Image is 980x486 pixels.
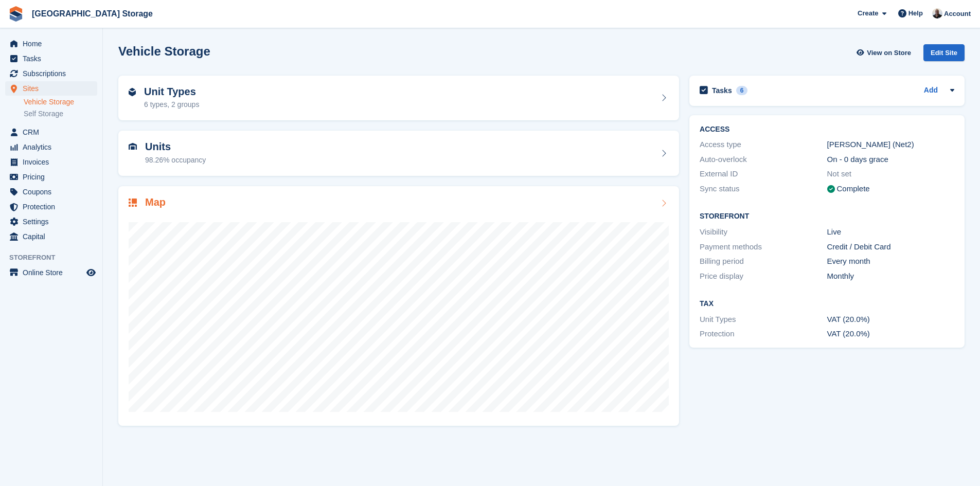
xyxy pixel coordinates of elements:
a: [GEOGRAPHIC_DATA] Storage [28,5,157,22]
a: menu [5,170,97,184]
h2: Units [145,141,206,153]
div: Price display [700,271,827,282]
a: Vehicle Storage [24,97,97,107]
span: Storefront [9,253,102,263]
a: menu [5,140,97,154]
span: Invoices [23,155,84,169]
a: menu [5,155,97,169]
img: stora-icon-8386f47178a22dfd0bd8f6a31ec36ba5ce8667c1dd55bd0f319d3a0aa187defe.svg [8,6,24,22]
img: unit-type-icn-2b2737a686de81e16bb02015468b77c625bbabd49415b5ef34ead5e3b44a266d.svg [129,88,136,96]
a: menu [5,185,97,199]
div: Credit / Debit Card [827,241,954,253]
span: Protection [23,200,84,214]
div: Protection [700,328,827,340]
div: Visibility [700,226,827,238]
span: Pricing [23,170,84,184]
div: Live [827,226,954,238]
span: View on Store [867,48,911,58]
div: Billing period [700,256,827,267]
span: Create [858,8,878,19]
h2: Storefront [700,212,954,221]
span: Capital [23,229,84,244]
a: Preview store [85,266,97,279]
a: menu [5,214,97,229]
h2: Vehicle Storage [118,44,210,58]
div: Monthly [827,271,954,282]
a: menu [5,51,97,66]
a: Units 98.26% occupancy [118,131,679,176]
div: External ID [700,168,827,180]
a: menu [5,66,97,81]
div: 6 types, 2 groups [144,99,199,110]
a: View on Store [855,44,915,61]
h2: Map [145,196,166,208]
div: Unit Types [700,314,827,326]
div: Access type [700,139,827,151]
h2: Tax [700,300,954,308]
div: VAT (20.0%) [827,314,954,326]
div: [PERSON_NAME] (Net2) [827,139,954,151]
img: unit-icn-7be61d7bf1b0ce9d3e12c5938cc71ed9869f7b940bace4675aadf7bd6d80202e.svg [129,143,137,150]
a: menu [5,37,97,51]
a: Self Storage [24,109,97,119]
div: VAT (20.0%) [827,328,954,340]
div: Sync status [700,183,827,195]
span: Account [944,9,971,19]
div: Payment methods [700,241,827,253]
div: Complete [837,183,870,195]
span: Online Store [23,265,84,280]
h2: Tasks [712,86,732,95]
a: Map [118,186,679,426]
a: menu [5,200,97,214]
div: 6 [736,86,748,95]
span: CRM [23,125,84,139]
img: map-icn-33ee37083ee616e46c38cad1a60f524a97daa1e2b2c8c0bc3eb3415660979fc1.svg [129,199,137,207]
span: Coupons [23,185,84,199]
span: Sites [23,81,84,96]
span: Help [908,8,923,19]
div: Auto-overlock [700,154,827,166]
div: 98.26% occupancy [145,155,206,166]
span: Settings [23,214,84,229]
a: menu [5,265,97,280]
span: Tasks [23,51,84,66]
a: Add [924,85,938,97]
a: menu [5,125,97,139]
a: menu [5,81,97,96]
h2: Unit Types [144,86,199,98]
span: Home [23,37,84,51]
a: Edit Site [923,44,965,65]
a: menu [5,229,97,244]
div: Not set [827,168,954,180]
span: Analytics [23,140,84,154]
span: Subscriptions [23,66,84,81]
div: Edit Site [923,44,965,61]
img: Keith Strivens [932,8,942,19]
a: Unit Types 6 types, 2 groups [118,76,679,121]
h2: ACCESS [700,125,954,134]
div: Every month [827,256,954,267]
div: On - 0 days grace [827,154,954,166]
